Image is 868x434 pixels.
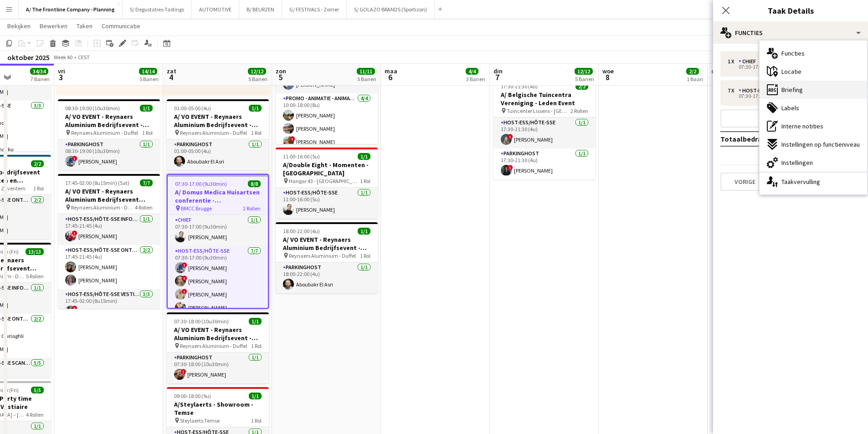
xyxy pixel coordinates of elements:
span: 1/1 [249,105,262,112]
span: vri [58,67,65,75]
span: 34/34 [30,68,48,75]
span: Hangar 43 - [GEOGRAPHIC_DATA] [289,178,360,184]
app-card-role: Host-ess/Hôte-sse1/117:30-21:30 (4u)![PERSON_NAME] [493,117,596,148]
a: Communicatie [98,20,144,32]
app-job-card: 17:45-02:00 (8u15min) (Sat)7/7A/ VO EVENT - Reynaers Aluminium Bedrijfsevent (02+03+05/10) Reynae... [58,174,160,309]
span: 9 [710,72,722,82]
span: 1 Rol [33,185,44,192]
app-card-role: Parkinghost1/118:00-22:00 (4u)Aboubakr El Asri [276,262,378,293]
span: Steylaerts Temse [180,417,220,424]
span: 13/13 [26,248,44,255]
span: 1/1 [358,228,370,235]
span: 18:00-22:00 (4u) [283,228,320,235]
td: Totaalbedrag [720,132,812,146]
div: 1 x [728,58,739,65]
h3: A/ VO EVENT - Reynaers Aluminium Bedrijfsevent - PARKING LEVERANCIERS - 29/09 tem 06/10 [276,235,378,252]
span: zon [276,67,286,75]
span: 14/14 [139,68,157,75]
app-card-role: Parkinghost1/107:30-18:00 (10u30min)![PERSON_NAME] [167,352,269,383]
span: ! [182,262,187,268]
h3: Taak Details [713,5,868,16]
span: 2 Rollen [243,205,261,212]
button: A/ The Frontline Company - Planning [19,0,123,18]
div: Host-ess/Hôte-sse [739,87,798,94]
h3: A/ VO EVENT - Reynaers Aluminium Bedrijfsevent (02+03+05/10) [58,187,160,204]
app-job-card: 01:00-05:00 (4u)1/1A/ VO EVENT - Reynaers Aluminium Bedrijfsevent - PARKING LEVERANCIERS - 29/09 ... [167,99,269,170]
app-job-card: 07:30-17:00 (9u30min)8/8A/ Domus Medica Huisartsen conferentie - [GEOGRAPHIC_DATA] BMCC Brugge2 R... [167,174,269,309]
span: ! [508,134,513,139]
h3: A/ VO EVENT - Reynaers Aluminium Bedrijfsevent - PARKING LEVERANCIERS - 29/09 tem 06/10 [167,326,269,342]
span: 09:00-18:00 (9u) [174,393,211,399]
span: ! [72,306,77,311]
span: Labels [781,104,799,112]
span: Reynaers Aluminium - Duffel [71,129,138,136]
button: B/ BEURZEN [239,0,282,18]
div: 3 Banen [466,76,485,82]
span: ! [72,156,77,161]
div: CEST [78,54,90,61]
span: 1 Rol [142,129,153,136]
div: 5 Banen [575,76,594,82]
app-card-role: Chief1/107:30-17:00 (9u30min)[PERSON_NAME] [168,215,268,246]
span: 01:00-05:00 (4u) [174,105,211,112]
span: 7/7 [140,179,153,186]
span: 5 [274,72,286,82]
app-card-role: Parkinghost1/108:30-19:00 (10u30min)![PERSON_NAME] [58,139,160,170]
div: Taakvervulling [760,173,867,191]
span: Briefing [781,86,803,94]
span: 5 Rollen [26,273,44,280]
div: 11:00-16:00 (5u)1/1A/Double Eight - Momenten - [GEOGRAPHIC_DATA] Hangar 43 - [GEOGRAPHIC_DATA]1 R... [276,148,378,219]
span: Reynaers Aluminium - Duffel [180,129,247,136]
app-card-role: Parkinghost1/101:00-05:00 (4u)Aboubakr El Asri [167,139,269,170]
span: 4 Rollen [135,204,153,211]
span: don [711,67,722,75]
span: 4/4 [466,68,478,75]
span: Instellingen [781,158,813,167]
app-card-role: Host-ess/Hôte-sse Vestiaire3/317:45-02:00 (8u15min)!El Yazidi Sofian [58,289,160,347]
span: din [493,67,503,75]
span: 7 [492,72,503,82]
span: ! [182,276,187,281]
span: 2/2 [575,83,588,90]
span: ! [72,230,77,236]
span: 1/1 [358,153,370,160]
span: 1 Rol [251,342,262,349]
span: 4 Rollen [26,411,44,418]
span: woe [602,67,614,75]
div: Chief [739,58,760,65]
div: 5 Banen [357,76,376,82]
span: 3 [56,72,65,82]
span: 1/1 [249,393,262,399]
h3: A/ Domus Medica Huisartsen conferentie - [GEOGRAPHIC_DATA] [168,188,268,204]
h3: A/ Belgische Tuincentra Vereniging - Leden Event [493,91,596,107]
app-job-card: 07:30-18:00 (10u30min)1/1A/ VO EVENT - Reynaers Aluminium Bedrijfsevent - PARKING LEVERANCIERS - ... [167,312,269,383]
button: AUTOMOTIVE [192,0,239,18]
span: 1 Rol [360,252,370,259]
app-card-role: Host-ess/Hôte-sse Infodesk1/117:45-21:45 (4u)![PERSON_NAME] [58,214,160,245]
a: Bekijken [4,20,34,32]
span: 17:30-21:30 (4u) [501,83,538,90]
a: Taken [73,20,96,32]
div: 5 Banen [248,76,267,82]
span: 5/5 [31,387,44,393]
span: Instellingen op functieniveau [781,140,860,148]
app-job-card: 17:30-21:30 (4u)2/2A/ Belgische Tuincentra Vereniging - Leden Event Tuincenter Lissens - [GEOGRAP... [493,77,596,179]
span: 2/2 [31,160,44,167]
app-job-card: 18:00-22:00 (4u)1/1A/ VO EVENT - Reynaers Aluminium Bedrijfsevent - PARKING LEVERANCIERS - 29/09 ... [276,222,378,293]
h3: A/ VO EVENT - Reynaers Aluminium Bedrijfsevent - PARKING LEVERANCIERS - 29/09 tem 06/10 [58,112,160,129]
span: 07:30-17:00 (9u30min) [175,180,227,187]
span: zat [167,67,176,75]
span: 1 Rol [360,178,370,184]
span: 1 Rol [251,417,262,424]
span: ! [290,136,295,142]
button: Functie toevoegen [720,109,861,128]
span: Bewerken [40,22,67,30]
span: Reynaers Aluminium - Duffel [180,342,247,349]
span: 1 Rol [251,129,262,136]
div: 07:30-17:00 (9u30min) [728,65,844,69]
